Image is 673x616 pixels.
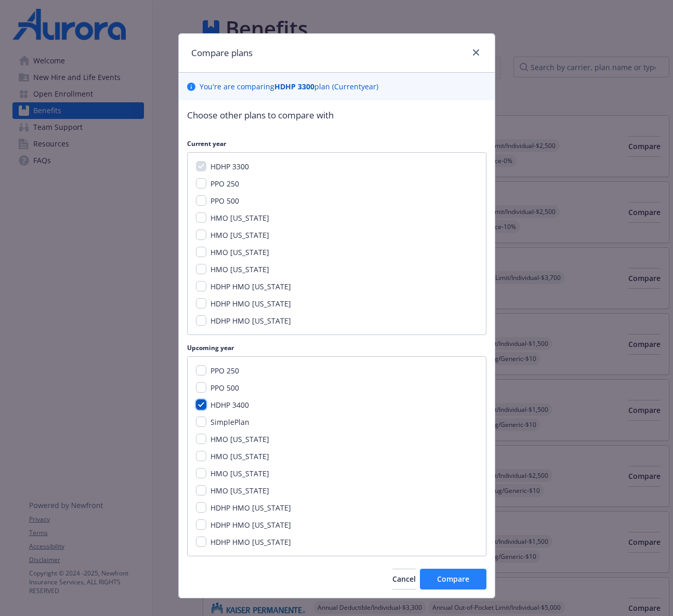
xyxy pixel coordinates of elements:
span: PPO 500 [210,383,239,393]
button: Cancel [392,569,416,590]
span: HDHP HMO [US_STATE] [210,299,291,309]
span: HMO [US_STATE] [210,247,269,257]
span: HDHP HMO [US_STATE] [210,282,291,291]
span: SimplePlan [210,417,249,427]
p: Choose other plans to compare with [187,109,486,122]
span: Cancel [392,574,416,584]
span: PPO 250 [210,179,239,189]
span: HDHP HMO [US_STATE] [210,537,291,547]
span: HDHP HMO [US_STATE] [210,316,291,326]
span: HMO [US_STATE] [210,264,269,274]
p: Current year [187,139,486,148]
span: HMO [US_STATE] [210,486,269,496]
p: You ' re are comparing plan ( Current year) [200,81,378,92]
span: HMO [US_STATE] [210,213,269,223]
span: Compare [437,574,469,584]
span: PPO 500 [210,196,239,206]
span: HMO [US_STATE] [210,434,269,444]
button: Compare [420,569,486,590]
b: HDHP 3300 [274,82,314,91]
span: HDHP HMO [US_STATE] [210,520,291,530]
span: HMO [US_STATE] [210,230,269,240]
span: HDHP 3300 [210,162,249,171]
span: HDHP 3400 [210,400,249,410]
a: close [470,46,482,59]
p: Upcoming year [187,343,486,352]
h1: Compare plans [191,46,253,60]
span: HMO [US_STATE] [210,468,269,478]
span: HMO [US_STATE] [210,451,269,461]
span: PPO 250 [210,366,239,376]
span: HDHP HMO [US_STATE] [210,503,291,513]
